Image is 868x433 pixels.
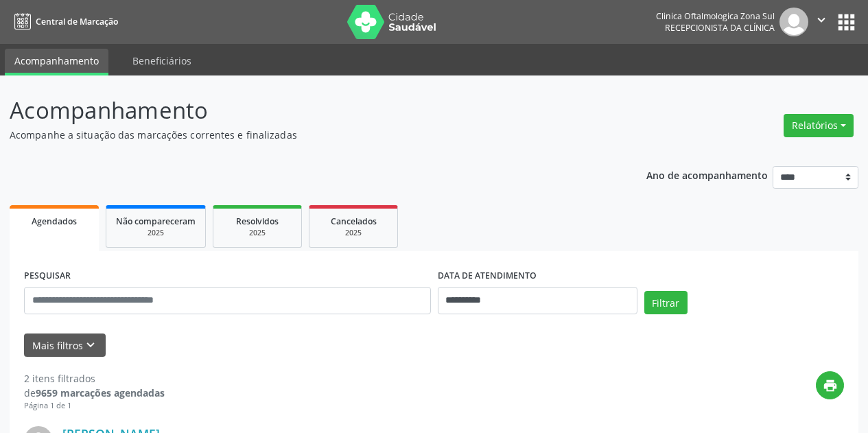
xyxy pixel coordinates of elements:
div: Página 1 de 1 [24,400,165,412]
img: img [779,8,808,36]
p: Ano de acompanhamento [646,166,768,183]
button:  [808,8,834,36]
div: 2025 [223,228,292,238]
strong: 9659 marcações agendadas [36,386,165,399]
button: apps [834,10,858,34]
button: print [816,371,844,399]
i:  [814,12,829,27]
div: 2025 [116,228,196,238]
label: DATA DE ATENDIMENTO [438,266,537,287]
button: Relatórios [784,114,854,137]
div: 2 itens filtrados [24,371,165,386]
a: Beneficiários [123,49,201,73]
div: de [24,386,165,400]
span: Não compareceram [116,215,196,227]
button: Filtrar [644,291,688,314]
p: Acompanhe a situação das marcações correntes e finalizadas [10,128,604,142]
i: keyboard_arrow_down [83,338,98,353]
div: Clinica Oftalmologica Zona Sul [656,10,775,22]
label: PESQUISAR [24,266,71,287]
div: 2025 [319,228,388,238]
i: print [823,378,838,393]
a: Acompanhamento [5,49,108,75]
span: Resolvidos [236,215,279,227]
p: Acompanhamento [10,93,604,128]
span: Agendados [32,215,77,227]
span: Central de Marcação [36,16,118,27]
span: Recepcionista da clínica [665,22,775,34]
button: Mais filtroskeyboard_arrow_down [24,333,106,358]
a: Central de Marcação [10,10,118,33]
span: Cancelados [331,215,377,227]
